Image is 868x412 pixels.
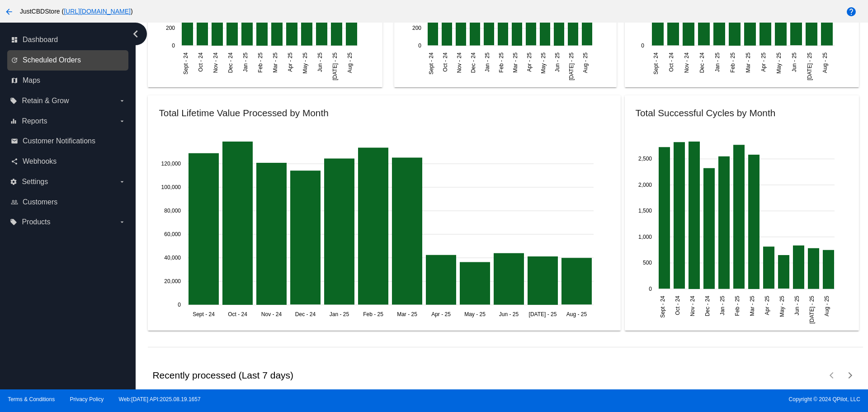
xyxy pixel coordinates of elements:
text: Mar - 25 [745,52,751,73]
h2: Total Lifetime Value Processed by Month [159,108,328,118]
mat-icon: arrow_back [4,6,14,17]
span: Copyright © 2024 QPilot, LLC [442,396,860,403]
i: dashboard [11,36,18,43]
i: arrow_drop_down [118,218,126,226]
text: Jan - 25 [242,52,249,72]
text: Nov - 24 [212,52,219,73]
text: Nov - 24 [261,311,282,317]
text: 60,000 [165,231,181,237]
i: equalizer [10,118,17,125]
a: [URL][DOMAIN_NAME] [64,8,131,15]
a: share Webhooks [11,154,126,169]
text: Jun - 25 [499,311,519,317]
a: dashboard Dashboard [11,33,126,47]
a: email Customer Notifications [11,134,126,148]
i: local_offer [10,218,17,226]
text: Nov - 24 [684,52,690,73]
text: Apr - 25 [287,52,293,72]
a: update Scheduled Orders [11,53,126,67]
h2: Total Successful Cycles by Month [636,108,776,118]
text: Nov - 24 [689,296,695,317]
text: Dec - 24 [704,296,710,317]
a: Privacy Policy [70,396,104,403]
text: May - 25 [778,296,785,317]
a: Web:[DATE] API:2025.08.19.1657 [119,396,201,403]
span: Reports [22,117,47,125]
i: share [11,158,18,165]
text: Sept - 24 [653,52,659,75]
text: Mar - 25 [272,52,278,73]
text: 120,000 [161,161,181,167]
text: Apr - 25 [432,311,451,317]
text: Apr - 25 [764,296,770,315]
text: Jun - 25 [791,52,797,72]
text: 500 [642,260,651,266]
span: Retain & Grow [22,97,69,105]
a: people_outline Customers [11,195,126,209]
text: [DATE] - 25 [808,296,815,324]
text: Oct - 24 [228,311,248,317]
text: Feb - 25 [730,52,736,73]
text: Aug - 25 [822,52,828,73]
text: Oct - 24 [442,52,448,72]
span: Scheduled Orders [23,56,81,64]
text: 0 [649,286,652,292]
button: Previous page [823,366,841,384]
text: 40,000 [165,255,181,261]
text: 1,000 [638,234,651,240]
button: Next page [841,366,859,384]
text: Sept - 24 [193,311,215,317]
text: Oct - 24 [674,296,680,315]
text: 0 [172,43,175,49]
text: May - 25 [465,311,486,317]
text: Jan - 25 [714,52,721,72]
text: Jan - 25 [330,311,349,317]
text: 2,000 [638,182,651,188]
i: people_outline [11,199,18,206]
text: Dec - 24 [227,52,234,73]
text: Aug - 25 [582,52,588,73]
text: 2,500 [638,156,651,162]
text: 200 [412,25,421,31]
text: Jan - 25 [484,52,490,72]
text: 0 [178,302,181,308]
text: Apr - 25 [526,52,532,72]
text: [DATE] - 25 [529,311,557,317]
text: [DATE] - 25 [332,52,338,81]
text: Mar - 25 [512,52,518,73]
span: Settings [22,178,48,186]
text: Sept - 24 [183,52,189,75]
text: Feb - 25 [498,52,504,73]
text: Jun - 25 [554,52,560,72]
text: Nov - 24 [456,52,462,73]
text: May - 25 [776,52,782,74]
i: map [11,77,18,84]
text: May - 25 [302,52,308,74]
text: 80,000 [165,208,181,214]
span: Customer Notifications [23,137,95,145]
i: chevron_left [128,27,143,41]
text: Dec - 24 [295,311,316,317]
text: Aug - 25 [347,52,353,73]
text: Sept - 24 [659,296,665,318]
text: Dec - 24 [699,52,705,73]
h2: Recently processed (Last 7 days) [152,370,293,381]
a: Terms & Conditions [8,396,55,403]
text: Oct - 24 [668,52,675,72]
text: Aug - 25 [823,296,830,317]
i: arrow_drop_down [118,178,126,185]
a: map Maps [11,73,126,88]
i: email [11,137,18,145]
text: 0 [418,43,421,49]
text: Oct - 24 [198,52,204,72]
text: Sept - 24 [428,52,434,75]
text: 100,000 [161,184,181,190]
text: 0 [641,43,644,49]
text: 20,000 [165,278,181,284]
span: JustCBDStore ( ) [20,8,133,15]
text: Jun - 25 [793,296,800,316]
text: 200 [166,25,175,31]
span: Products [22,218,50,226]
text: Feb - 25 [363,311,384,317]
span: Webhooks [23,157,57,166]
